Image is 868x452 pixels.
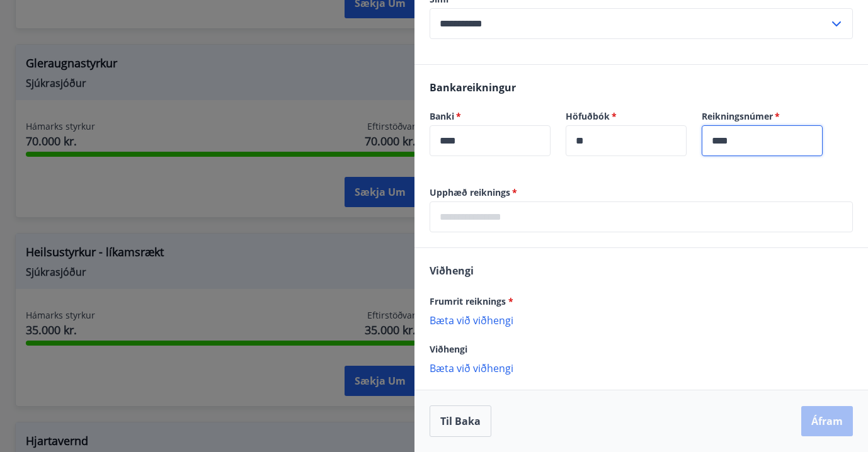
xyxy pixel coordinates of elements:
span: Viðhengi [430,264,474,278]
button: Til baka [430,405,491,437]
label: Reikningsnúmer [702,110,823,123]
div: Upphæð reiknings [430,201,853,232]
span: Bankareikningur [430,81,516,94]
label: Höfuðbók [566,110,687,123]
p: Bæta við viðhengi [430,314,853,326]
label: Banki [430,110,551,123]
span: Viðhengi [430,343,467,355]
span: Frumrit reiknings [430,295,513,307]
p: Bæta við viðhengi [430,361,853,374]
label: Upphæð reiknings [430,186,853,199]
